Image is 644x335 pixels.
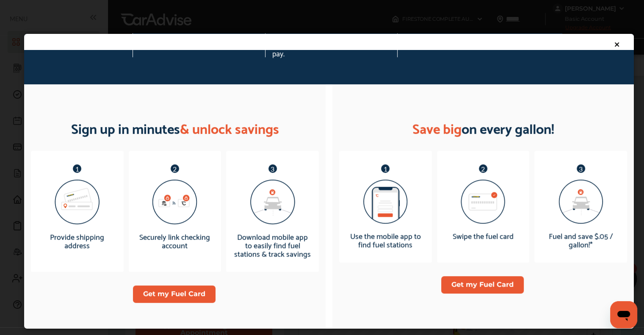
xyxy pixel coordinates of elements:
p: Provide shipping address [38,232,117,249]
p: Download mobile app to easily find fuel stations & track savings [233,232,312,257]
p: 1 [73,164,81,172]
p: Swipe the CarAdvise Fuel Card. Fill up your tank and save! Discounted amount is withdrawn from yo... [272,14,393,57]
p: Securely link checking account [135,232,214,249]
p: Use the mobile app to find fuel stations [346,231,425,248]
p: 3 [576,164,585,172]
button: Get my Fuel Card [441,276,523,293]
p: 1 [381,164,390,172]
p: 3 [268,164,276,172]
p: 2 [478,164,487,172]
img: 0z8gwOtVZsQAAAAASUVORK5CYII= [250,179,295,224]
span: Save big [412,116,461,138]
p: Fuel and save $.05 / gallon!* [541,231,620,248]
iframe: Button to launch messaging window [610,301,637,328]
img: osiBh5r3n4yMxpXrK6s+VUNalnKZHijzf+JWi8Ie7RAAAAAElFTkSuQmCC [55,179,100,224]
p: 2 [170,164,179,172]
img: Xa8CAAAAAElFTkSuQmCC [558,179,603,223]
button: Get my Fuel Card [133,285,215,302]
p: Swipe the fuel card [452,231,513,239]
img: ZIhZ8UKB+Ip5HNylTsZpilictTsuZQksBrOFZewXDdTVJdK+S69teFGMW7EikWhcJ2iZG9n5JWWx+TQ56rc5qS4sfaSVa5z1W... [152,179,197,224]
span: on every gallon! [461,116,554,138]
span: & unlock savings [180,116,279,138]
img: 4AAAAAElFTkSuQmCC [461,179,505,223]
span: Sign up in minutes [71,116,180,138]
img: RPxFMZ4gAAAABJRU5ErkJggg== [363,179,407,223]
